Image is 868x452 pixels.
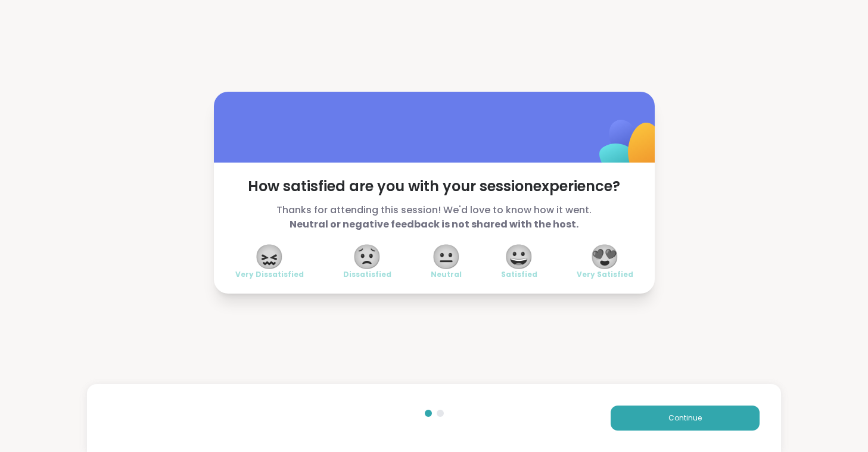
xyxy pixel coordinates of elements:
[352,246,382,267] span: 😟
[611,406,760,431] button: Continue
[431,246,461,267] span: 😐
[504,246,534,267] span: 😀
[571,89,690,207] img: ShareWell Logomark
[290,217,578,231] b: Neutral or negative feedback is not shared with the host.
[235,270,304,279] span: Very Dissatisfied
[431,270,462,279] span: Neutral
[235,177,633,196] span: How satisfied are you with your session experience?
[668,413,702,423] span: Continue
[590,246,620,267] span: 😍
[577,270,633,279] span: Very Satisfied
[254,246,284,267] span: 😖
[235,203,633,232] span: Thanks for attending this session! We'd love to know how it went.
[343,270,391,279] span: Dissatisfied
[501,270,537,279] span: Satisfied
